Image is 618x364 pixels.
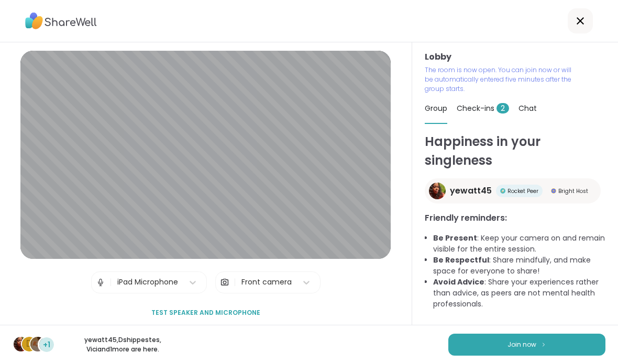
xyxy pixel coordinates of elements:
[507,340,536,349] span: Join now
[30,337,45,351] img: Vici
[425,132,605,170] h1: Happiness in your singleness
[551,188,556,194] img: Bright Host
[425,103,447,113] span: Group
[433,233,477,243] b: Be Present
[147,302,264,324] button: Test speaker and microphone
[26,337,32,351] span: D
[220,272,229,293] img: Camera
[448,334,605,356] button: Join now
[425,65,576,94] p: The room is now open. You can join now or will be automatically entered five minutes after the gr...
[507,187,538,195] span: Rocket Peer
[433,277,605,310] li: : Share your experiences rather than advice, as peers are not mental health professionals.
[234,272,236,293] span: |
[433,255,605,277] li: : Share mindfully, and make space for everyone to share!
[64,335,181,354] p: yewatt45 , Dshippestes , Vici and 1 more are here.
[433,233,605,255] li: : Keep your camera on and remain visible for the entire session.
[518,103,537,113] span: Chat
[433,255,489,265] b: Be Respectful
[433,277,484,287] b: Avoid Advice
[425,212,605,224] h3: Friendly reminders:
[117,277,178,288] div: iPad Microphone
[425,178,601,203] a: yewatt45yewatt45Rocket PeerRocket PeerBright HostBright Host
[43,339,50,350] span: +1
[429,183,446,199] img: yewatt45
[500,188,505,194] img: Rocket Peer
[425,51,605,63] h3: Lobby
[540,342,547,347] img: ShareWell Logomark
[96,272,105,293] img: Microphone
[241,277,292,288] div: Front camera
[14,337,28,351] img: yewatt45
[558,187,588,195] span: Bright Host
[450,185,492,197] span: yewatt45
[457,103,509,113] span: Check-ins
[496,103,509,113] span: 2
[109,272,112,293] span: |
[25,9,97,33] img: ShareWell Logo
[151,308,260,317] span: Test speaker and microphone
